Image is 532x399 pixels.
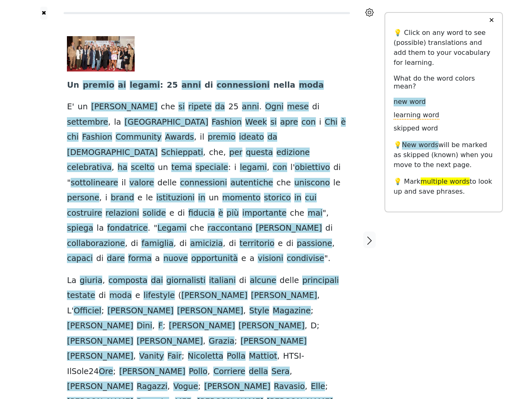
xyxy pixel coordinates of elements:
[323,208,329,219] span: ",
[190,239,223,249] span: amicizia
[135,291,140,301] span: e
[173,382,198,392] span: Vogue
[264,193,291,203] span: storico
[180,239,187,249] span: di
[190,223,204,234] span: che
[143,291,175,301] span: lifestyle
[267,163,269,173] span: ,
[111,193,134,203] span: brand
[189,367,207,377] span: Pollo
[243,306,246,316] span: ,
[195,163,228,173] span: speciale
[274,382,305,392] span: Ravasio
[67,306,71,316] span: L
[177,208,185,219] span: di
[163,321,165,331] span: ;
[484,13,499,28] button: ✕
[249,367,268,377] span: della
[325,117,337,128] span: Chi
[188,208,215,219] span: fiducia
[317,291,320,301] span: ,
[223,239,225,249] span: ,
[305,321,307,331] span: ,
[305,382,308,392] span: ,
[67,223,93,234] span: spiega
[230,178,273,188] span: autentiche
[203,148,206,158] span: ,
[287,254,324,264] span: condivise
[209,276,236,286] span: italiani
[249,254,254,264] span: a
[102,276,105,286] span: ,
[67,239,125,249] span: collaborazione
[267,132,277,143] span: da
[40,7,47,20] button: ✖
[218,208,223,219] span: è
[67,36,135,71] img: 001-NIN6684-U18527167214Uti-1440x752@IlSole24Ore-Web.JPG
[96,254,103,264] span: di
[67,351,133,362] span: [PERSON_NAME]
[234,336,237,347] span: ;
[239,132,264,143] span: ideato
[207,223,252,234] span: raccontano
[167,80,178,91] span: 25
[256,223,322,234] span: [PERSON_NAME]
[204,80,213,91] span: di
[242,208,287,219] span: importante
[265,102,284,112] span: Ogni
[191,254,238,264] span: opportunità
[67,193,99,203] span: persone
[71,178,118,188] span: sottolineare
[146,193,153,203] span: le
[158,223,187,234] span: Legami
[118,80,126,91] span: ai
[152,321,155,331] span: ,
[251,291,317,301] span: [PERSON_NAME]
[161,148,203,158] span: Schieppati
[71,306,74,316] span: '
[182,80,201,91] span: anni
[67,102,72,112] span: E
[133,351,136,362] span: ,
[271,367,290,377] span: Sera
[394,124,438,133] span: skipped word
[113,367,116,377] span: ;
[278,239,283,249] span: e
[280,276,299,286] span: delle
[241,336,307,347] span: [PERSON_NAME]
[242,102,259,112] span: anni
[249,306,269,316] span: Style
[305,193,317,203] span: cui
[67,132,79,143] span: chi
[246,148,273,158] span: questa
[105,193,107,203] span: i
[277,351,280,362] span: ,
[163,254,188,264] span: nuove
[139,351,164,362] span: Vanity
[177,306,243,316] span: [PERSON_NAME]
[290,208,305,219] span: che
[198,193,206,203] span: in
[324,254,330,264] span: ".
[198,382,201,392] span: ;
[106,208,139,219] span: relazioni
[151,276,163,286] span: dai
[273,306,311,316] span: Magazine
[158,321,163,331] span: F
[250,276,276,286] span: alcune
[178,102,185,112] span: si
[297,239,332,249] span: passione
[107,306,173,316] span: [PERSON_NAME]
[131,163,155,173] span: scelto
[121,178,126,188] span: il
[67,336,133,347] span: [PERSON_NAME]
[280,117,298,128] span: apre
[109,291,132,301] span: moda
[128,254,152,264] span: forma
[394,140,494,170] p: 💡 will be marked as skipped (known) when you move to the next page.
[167,382,170,392] span: ,
[174,239,176,249] span: ,
[333,163,341,173] span: di
[167,351,182,362] span: Fair
[125,239,128,249] span: ,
